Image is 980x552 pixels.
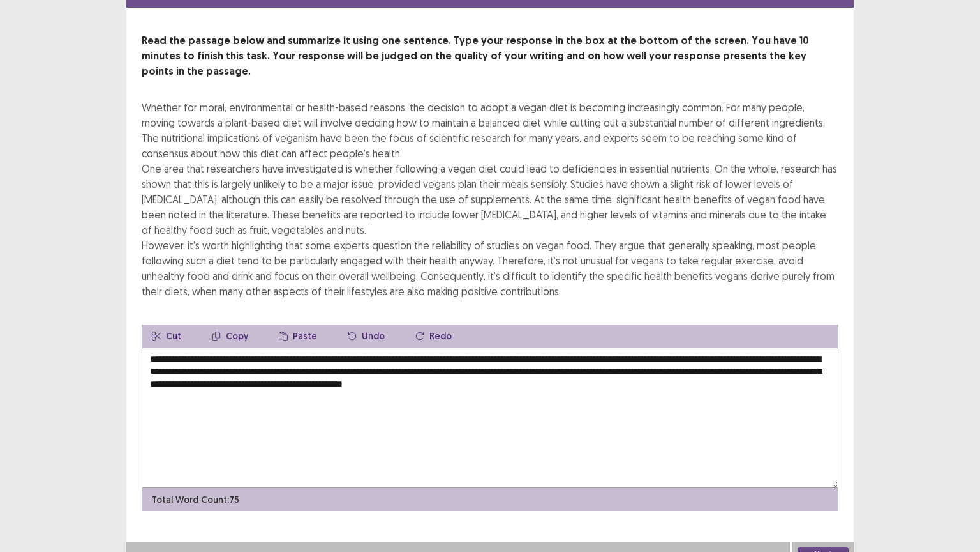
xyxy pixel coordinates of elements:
button: Undo [338,325,395,348]
p: Total Word Count: 75 [152,493,239,507]
button: Redo [405,325,462,348]
button: Copy [202,325,258,348]
div: Whether for moral, environmental or health-based reasons, the decision to adopt a vegan diet is b... [142,100,838,299]
button: Paste [269,325,327,348]
button: Cut [142,325,191,348]
p: Read the passage below and summarize it using one sentence. Type your response in the box at the ... [142,33,838,79]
